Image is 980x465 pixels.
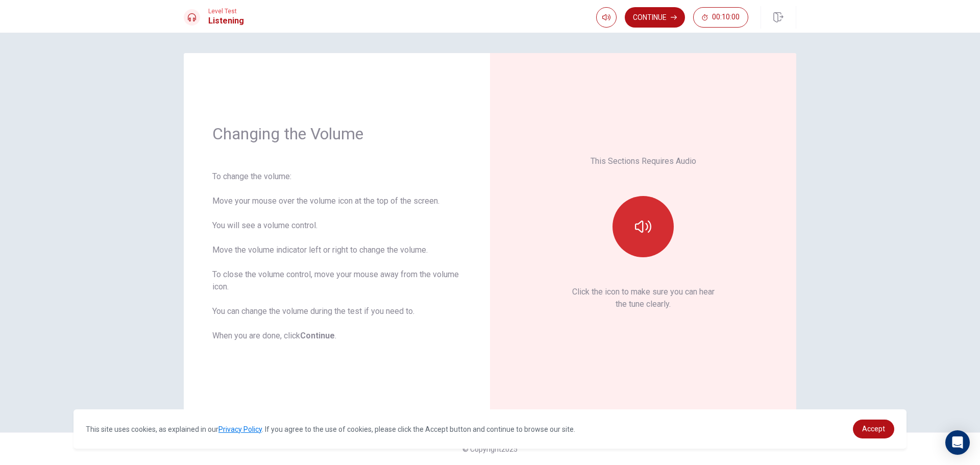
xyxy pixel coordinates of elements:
[300,331,335,340] b: Continue
[591,155,696,167] p: This Sections Requires Audio
[945,430,970,455] div: Open Intercom Messenger
[208,15,244,27] h1: Listening
[212,124,461,144] h1: Changing the Volume
[693,7,748,28] button: 00:10:00
[462,445,518,453] span: © Copyright 2025
[86,425,575,433] span: This site uses cookies, as explained in our . If you agree to the use of cookies, please click th...
[73,409,906,449] div: cookieconsent
[625,7,685,28] button: Continue
[572,286,715,310] p: Click the icon to make sure you can hear the tune clearly.
[853,420,894,438] a: dismiss cookie message
[212,170,461,342] div: To change the volume: Move your mouse over the volume icon at the top of the screen. You will see...
[712,13,740,21] span: 00:10:00
[862,425,885,433] span: Accept
[208,8,244,15] span: Level Test
[218,425,262,433] a: Privacy Policy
